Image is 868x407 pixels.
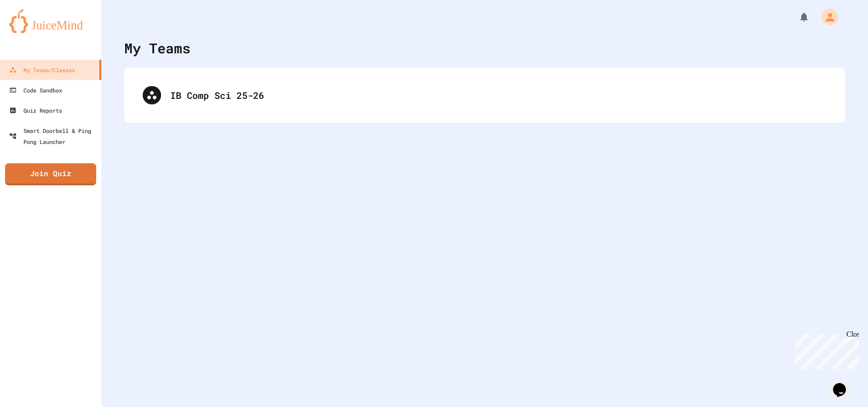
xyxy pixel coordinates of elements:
[812,6,840,28] div: My Account
[4,4,64,58] div: Chat with us now!Close
[792,330,859,369] iframe: chat widget
[170,88,827,102] div: IB Comp Sci 25-26
[9,9,92,33] img: logo-orange.svg
[9,105,62,116] div: Quiz Reports
[829,370,859,398] iframe: chat widget
[781,9,812,25] div: My Notifications
[133,77,836,114] div: IB Comp Sci 25-26
[124,38,191,58] div: My Teams
[5,163,96,185] a: Join Quiz
[9,64,75,75] div: My Teams/Classes
[9,125,98,147] div: Smart Doorbell & Ping Pong Launcher
[9,85,62,96] div: Code Sandbox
